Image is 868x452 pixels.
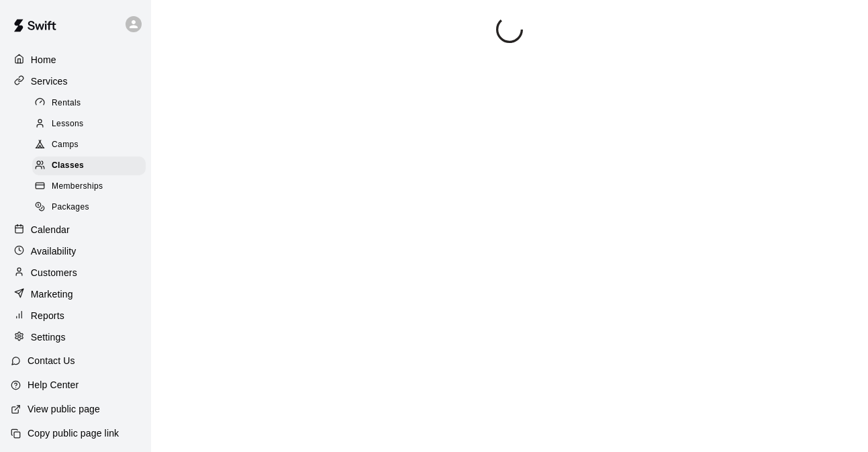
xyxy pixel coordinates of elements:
[31,266,77,279] p: Customers
[32,198,146,217] div: Packages
[11,263,140,283] a: Customers
[32,177,151,197] a: Memberships
[31,309,64,322] p: Reports
[31,244,77,258] p: Availability
[32,94,146,113] div: Rentals
[28,354,75,367] p: Contact Us
[31,75,68,88] p: Services
[32,156,146,175] div: Classes
[11,241,140,261] a: Availability
[32,136,146,154] div: Camps
[32,197,151,218] a: Packages
[11,327,140,347] a: Settings
[11,71,140,91] a: Services
[52,138,79,152] span: Camps
[28,378,79,392] p: Help Center
[31,330,66,344] p: Settings
[11,306,140,326] a: Reports
[11,220,140,240] a: Calendar
[28,426,119,440] p: Copy public page link
[31,53,56,66] p: Home
[31,287,73,301] p: Marketing
[31,223,70,236] p: Calendar
[32,135,151,156] a: Camps
[28,402,100,416] p: View public page
[32,177,146,196] div: Memberships
[32,156,151,177] a: Classes
[32,93,151,114] a: Rentals
[52,201,89,214] span: Packages
[11,284,140,304] a: Marketing
[52,180,103,193] span: Memberships
[52,118,84,131] span: Lessons
[32,115,146,134] div: Lessons
[32,114,151,134] a: Lessons
[11,50,140,70] a: Home
[52,159,84,173] span: Classes
[52,97,81,110] span: Rentals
